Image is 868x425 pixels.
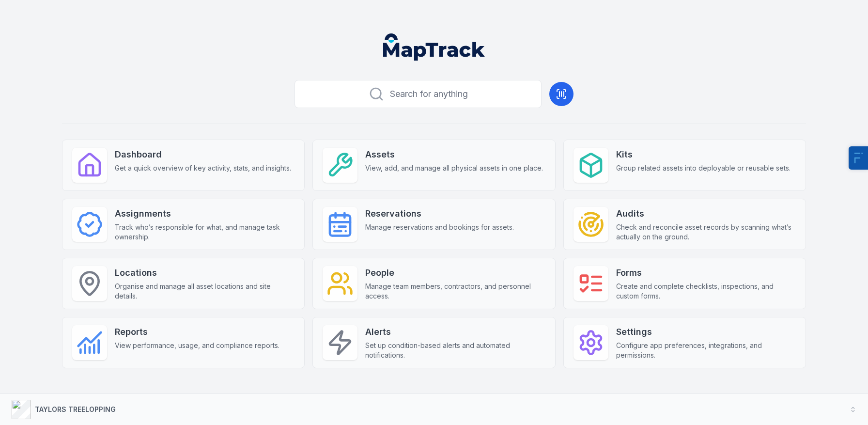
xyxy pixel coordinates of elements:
[616,148,790,161] strong: Kits
[115,341,279,350] span: View performance, usage, and compliance reports.
[62,317,305,368] a: ReportsView performance, usage, and compliance reports.
[563,258,806,309] a: FormsCreate and complete checklists, inspections, and custom forms.
[616,282,796,301] span: Create and complete checklists, inspections, and custom forms.
[312,317,555,368] a: AlertsSet up condition-based alerts and automated notifications.
[563,317,806,368] a: SettingsConfigure app preferences, integrations, and permissions.
[35,405,116,413] strong: TAYLORS TREELOPPING
[115,222,294,242] span: Track who’s responsible for what, and manage task ownership.
[365,163,543,173] span: View, add, and manage all physical assets in one place.
[115,207,294,220] strong: Assignments
[563,140,806,191] a: KitsGroup related assets into deployable or reusable sets.
[115,325,279,339] strong: Reports
[115,163,291,173] span: Get a quick overview of key activity, stats, and insights.
[365,148,543,161] strong: Assets
[115,148,291,161] strong: Dashboard
[312,199,555,250] a: ReservationsManage reservations and bookings for assets.
[368,33,500,61] nav: Global
[62,258,305,309] a: LocationsOrganise and manage all asset locations and site details.
[115,282,294,301] span: Organise and manage all asset locations and site details.
[312,258,555,309] a: PeopleManage team members, contractors, and personnel access.
[115,266,294,280] strong: Locations
[365,325,545,339] strong: Alerts
[616,207,796,220] strong: Audits
[365,282,545,301] span: Manage team members, contractors, and personnel access.
[294,80,542,108] button: Search for anything
[365,266,545,280] strong: People
[616,163,790,173] span: Group related assets into deployable or reusable sets.
[390,87,468,101] span: Search for anything
[616,266,796,280] strong: Forms
[616,325,796,339] strong: Settings
[563,199,806,250] a: AuditsCheck and reconcile asset records by scanning what’s actually on the ground.
[62,199,305,250] a: AssignmentsTrack who’s responsible for what, and manage task ownership.
[312,140,555,191] a: AssetsView, add, and manage all physical assets in one place.
[365,341,545,360] span: Set up condition-based alerts and automated notifications.
[616,222,796,242] span: Check and reconcile asset records by scanning what’s actually on the ground.
[365,222,514,232] span: Manage reservations and bookings for assets.
[365,207,514,220] strong: Reservations
[62,140,305,191] a: DashboardGet a quick overview of key activity, stats, and insights.
[616,341,796,360] span: Configure app preferences, integrations, and permissions.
